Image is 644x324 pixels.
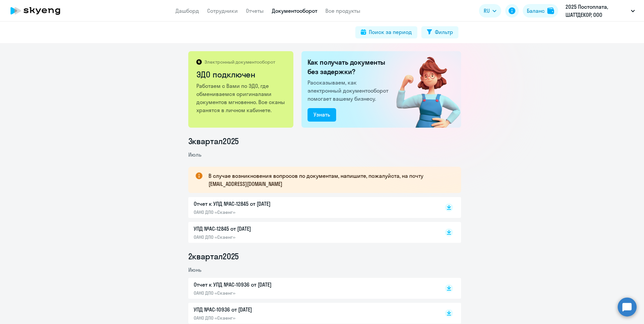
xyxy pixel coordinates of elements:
span: Июнь [188,266,201,273]
button: Фильтр [421,26,458,38]
p: 2025 Постоплата, ШАТТДЕКОР, ООО [566,3,628,19]
img: balance [547,7,554,14]
p: ОАНО ДПО «Скаенг» [194,209,335,215]
p: УПД №AC-12845 от [DATE] [194,225,335,233]
a: Отчет к УПД №AC-10936 от [DATE]ОАНО ДПО «Скаенг» [194,281,431,296]
span: Июль [188,151,201,158]
p: Электронный документооборот [204,59,275,65]
button: RU [479,4,501,18]
h2: ЭДО подключен [196,69,286,80]
button: Балансbalance [523,4,558,18]
p: ОАНО ДПО «Скаенг» [194,290,335,296]
h2: Как получать документы без задержки? [308,58,391,76]
p: УПД №AC-10936 от [DATE] [194,305,335,314]
div: Поиск за период [369,28,412,36]
a: Отчет к УПД №AC-12845 от [DATE]ОАНО ДПО «Скаенг» [194,200,431,215]
a: УПД №AC-12845 от [DATE]ОАНО ДПО «Скаенг» [194,225,431,240]
li: 2 квартал 2025 [188,251,461,262]
p: Рассказываем, как электронный документооборот помогает вашему бизнесу. [308,78,391,103]
p: В случае возникновения вопросов по документам, напишите, пожалуйста, на почту [EMAIL_ADDRESS][DOM... [208,172,449,188]
p: Отчет к УПД №AC-12845 от [DATE] [194,200,335,208]
p: ОАНО ДПО «Скаенг» [194,315,335,321]
div: Баланс [527,7,545,15]
li: 3 квартал 2025 [188,136,461,147]
div: Фильтр [435,28,453,36]
a: Дашборд [175,7,199,14]
button: 2025 Постоплата, ШАТТДЕКОР, ООО [562,3,638,19]
a: Сотрудники [207,7,238,14]
span: RU [484,7,490,15]
a: Отчеты [246,7,264,14]
a: УПД №AC-10936 от [DATE]ОАНО ДПО «Скаенг» [194,305,431,321]
button: Поиск за период [355,26,417,38]
a: Все продукты [325,7,360,14]
div: Узнать [314,110,330,119]
button: Узнать [308,108,336,122]
p: Отчет к УПД №AC-10936 от [DATE] [194,281,335,289]
p: Работаем с Вами по ЭДО, где обмениваемся оригиналами документов мгновенно. Все сканы хранятся в л... [196,82,286,114]
img: connected [385,51,461,128]
a: Документооборот [272,7,317,14]
p: ОАНО ДПО «Скаенг» [194,234,335,240]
